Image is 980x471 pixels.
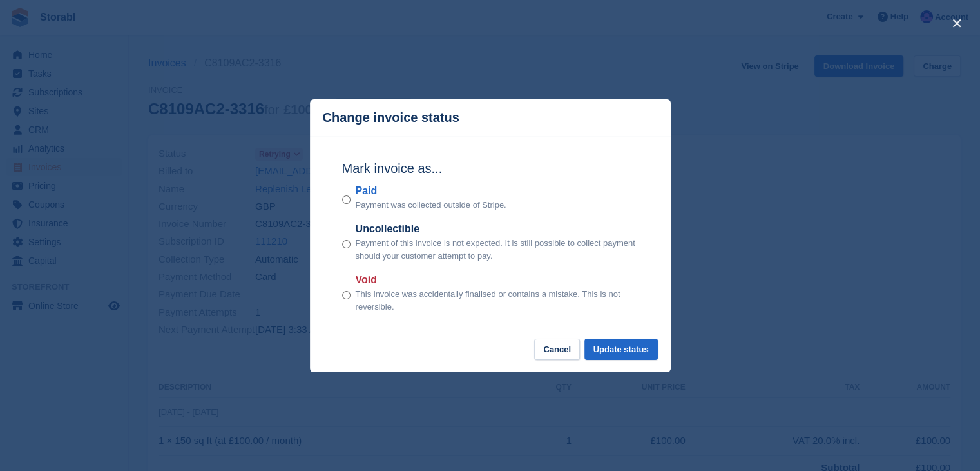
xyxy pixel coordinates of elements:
label: Void [356,272,639,288]
label: Paid [356,183,506,199]
label: Uncollectible [356,221,639,237]
p: Change invoice status [323,110,459,125]
p: This invoice was accidentally finalised or contains a mistake. This is not reversible. [356,288,639,313]
button: close [946,13,967,34]
h2: Mark invoice as... [342,159,639,178]
p: Payment of this invoice is not expected. It is still possible to collect payment should your cust... [356,237,639,262]
button: Cancel [534,339,580,360]
p: Payment was collected outside of Stripe. [356,199,506,212]
button: Update status [584,339,658,360]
